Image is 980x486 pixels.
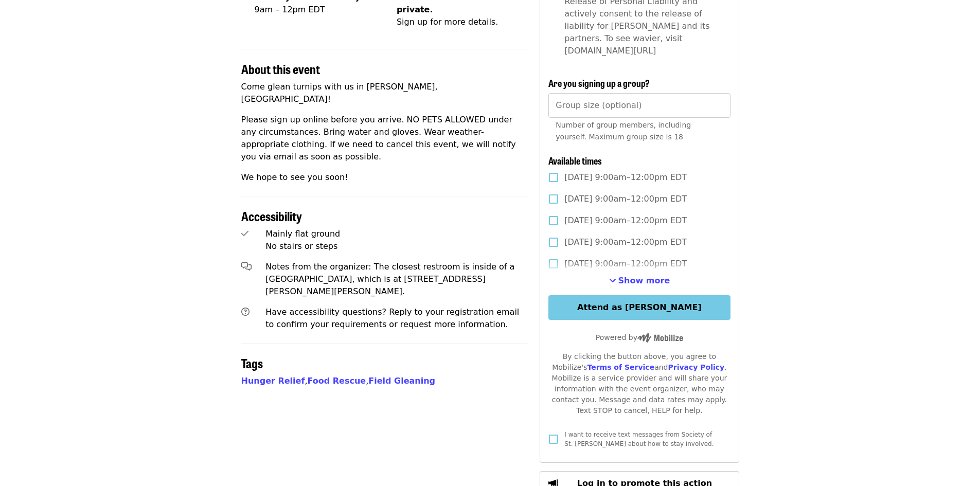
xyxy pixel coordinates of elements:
[564,236,687,248] span: [DATE] 9:00am–12:00pm EDT
[241,171,528,184] p: We hope to see you soon!
[241,307,250,317] i: question-circle icon
[587,363,654,371] a: Terms of Service
[368,376,435,386] a: Field Gleaning
[548,154,602,167] span: Available times
[564,214,687,227] span: [DATE] 9:00am–12:00pm EDT
[668,363,724,371] a: Privacy Policy
[397,17,498,27] span: Sign up for more details.
[548,295,730,320] button: Attend as [PERSON_NAME]
[241,114,528,163] p: Please sign up online before you arrive. NO PETS ALLOWED under any circumstances. Bring water and...
[564,171,687,184] span: [DATE] 9:00am–12:00pm EDT
[618,276,670,285] span: Show more
[307,376,368,386] span: ,
[307,376,366,386] a: Food Rescue
[564,193,687,205] span: [DATE] 9:00am–12:00pm EDT
[564,258,687,270] span: [DATE] 9:00am–12:00pm EDT
[265,307,519,329] span: Have accessibility questions? Reply to your registration email to confirm your requirements or re...
[241,207,302,225] span: Accessibility
[241,60,320,78] span: About this event
[564,431,714,447] span: I want to receive text messages from Society of St. [PERSON_NAME] about how to stay involved.
[241,376,305,386] a: Hunger Relief
[609,275,670,287] button: See more timeslots
[548,351,730,416] div: By clicking the button above, you agree to Mobilize's and . Mobilize is a service provider and wi...
[241,229,248,239] i: check icon
[241,376,308,386] span: ,
[265,240,527,253] div: No stairs or steps
[241,354,263,372] span: Tags
[265,262,514,296] span: Notes from the organizer: The closest restroom is inside of a [GEOGRAPHIC_DATA], which is at [STR...
[265,228,527,240] div: Mainly flat ground
[596,333,683,341] span: Powered by
[556,121,691,141] span: Number of group members, including yourself. Maximum group size is 18
[255,4,366,16] div: 9am – 12pm EDT
[548,93,730,118] input: [object Object]
[241,262,252,272] i: comments-alt icon
[637,333,683,343] img: Powered by Mobilize
[548,76,650,89] span: Are you signing up a group?
[241,81,528,105] p: Come glean turnips with us in [PERSON_NAME], [GEOGRAPHIC_DATA]!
